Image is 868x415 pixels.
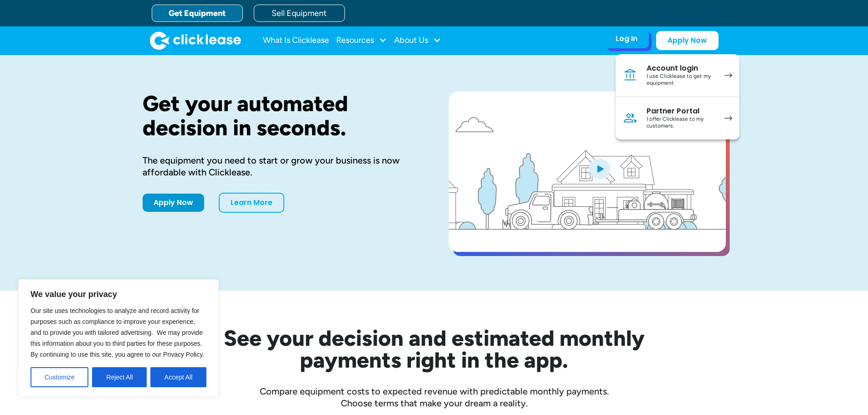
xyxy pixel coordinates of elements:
[263,31,329,50] a: What Is Clicklease
[92,367,147,387] button: Reject All
[150,31,241,50] img: Clicklease logo
[647,116,715,130] div: I offer Clicklease to my customers.
[31,307,204,358] span: Our site uses technologies to analyze and record activity for purposes such as compliance to impr...
[150,367,206,387] button: Accept All
[143,194,204,212] a: Apply Now
[616,54,740,139] nav: Log In
[616,97,740,139] a: Partner PortalI offer Clicklease to my customers.
[336,31,387,50] div: Resources
[152,5,243,22] a: Get Equipment
[623,111,637,125] img: Person icon
[587,156,612,181] img: Blue play button logo on a light blue circular background
[143,154,420,178] div: The equipment you need to start or grow your business is now affordable with Clicklease.
[143,92,420,140] h1: Get your automated decision in seconds.
[623,68,637,82] img: Bank icon
[31,289,206,300] p: We value your privacy
[150,31,241,50] a: home
[647,107,715,116] div: Partner Portal
[724,116,732,121] img: arrow
[616,34,637,43] div: Log In
[143,385,726,409] div: Compare equipment costs to expected revenue with predictable monthly payments. Choose terms that ...
[647,73,715,87] div: I use Clicklease to get my equipment
[647,64,715,73] div: Account login
[18,279,219,397] div: We value your privacy
[31,367,88,387] button: Customize
[724,73,732,78] img: arrow
[656,31,719,50] a: Apply Now
[449,92,726,252] a: open lightbox
[254,5,345,22] a: Sell Equipment
[179,327,689,371] h2: See your decision and estimated monthly payments right in the app.
[394,31,441,50] div: About Us
[219,193,284,213] a: Learn More
[616,54,740,97] a: Account loginI use Clicklease to get my equipment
